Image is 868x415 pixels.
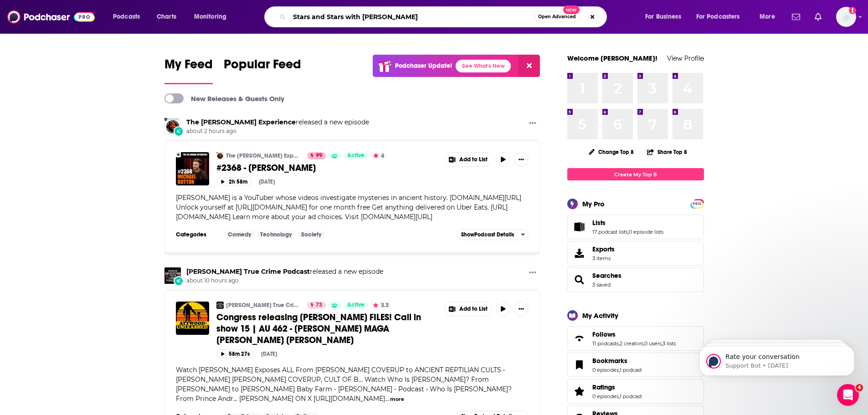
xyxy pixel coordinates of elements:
button: Show More Button [445,302,492,316]
p: Podchaser Update! [395,62,452,70]
a: Create My Top 8 [567,168,704,180]
span: 3 items [592,255,615,261]
span: Ratings [567,379,704,404]
a: 3 saved [592,282,611,288]
img: The Joe Rogan Experience [164,118,181,134]
a: Active [344,302,368,309]
a: The Joe Rogan Experience [216,152,224,159]
span: Active [347,301,365,310]
a: Active [344,152,368,159]
a: Congress releasing [PERSON_NAME] FILES! Call in show 15 | AU 462 - [PERSON_NAME] MAGA [PERSON_NAM... [216,312,438,346]
a: Bookmarks [570,359,589,371]
span: Podcasts [113,10,140,23]
button: open menu [690,10,753,24]
span: Congress releasing [PERSON_NAME] FILES! Call in show 15 | AU 462 - [PERSON_NAME] MAGA [PERSON_NAM... [216,312,421,346]
svg: Add a profile image [849,7,856,14]
button: 4 [370,152,387,159]
span: #2368 - [PERSON_NAME] [216,162,316,174]
a: #2368 - [PERSON_NAME] [216,162,438,174]
button: Change Top 8 [583,146,640,158]
a: 73 [307,302,326,309]
span: , [619,340,620,347]
span: Searches [567,267,704,292]
button: Show More Button [445,153,492,166]
h3: Categories [176,231,217,238]
span: For Business [645,10,681,23]
a: Shaun Attwoods True Crime Podcast [216,302,224,309]
a: Shaun Attwoods True Crime Podcast [186,267,310,276]
span: Add to List [459,306,488,313]
span: Add to List [459,156,488,163]
button: 3.3 [370,302,391,309]
a: 0 users [644,340,662,347]
button: Show profile menu [836,7,856,27]
a: The [PERSON_NAME] Experience [226,152,301,159]
span: , [619,393,620,400]
span: My Feed [164,56,213,77]
span: , [643,340,644,347]
a: Searches [592,272,621,280]
a: Comedy [224,231,255,238]
a: Bookmarks [592,357,642,365]
a: Society [298,231,325,238]
span: , [628,229,629,235]
div: [DATE] [261,351,277,357]
button: open menu [107,10,152,24]
a: 1 podcast [620,393,642,400]
a: Charts [151,10,182,24]
a: Searches [570,273,589,286]
div: My Activity [582,311,618,320]
div: New Episode [174,276,184,286]
a: Podchaser - Follow, Share and Rate Podcasts [7,8,95,26]
span: Follows [592,330,616,338]
a: 1 podcast [620,367,642,373]
span: Charts [157,10,176,23]
div: My Pro [582,200,605,208]
span: Lists [592,219,606,227]
span: about 10 hours ago [186,277,383,285]
a: View Profile [667,54,704,62]
button: open menu [753,10,786,24]
img: Shaun Attwoods True Crime Podcast [164,267,181,284]
a: Lists [592,219,663,227]
a: See What's New [456,60,511,72]
iframe: Intercom notifications message [686,327,868,390]
img: #2368 - Michael Button [176,152,209,185]
span: Active [347,151,365,160]
span: Popular Feed [224,56,301,77]
a: Follows [570,332,589,345]
a: Ratings [570,385,589,398]
span: More [760,10,775,23]
a: My Feed [164,56,213,84]
span: Exports [592,245,615,253]
a: Lists [570,220,589,233]
span: Show Podcast Details [461,231,514,238]
button: Share Top 8 [647,143,688,161]
span: 73 [316,301,322,310]
span: , [619,367,620,373]
a: PRO [692,200,703,207]
span: ... [385,395,389,403]
span: Bookmarks [567,353,704,377]
a: The Joe Rogan Experience [186,118,296,126]
a: Show notifications dropdown [811,9,825,25]
div: New Episode [174,126,184,136]
a: 2 creators [620,340,643,347]
a: Exports [567,241,704,266]
button: Show More Button [514,302,529,316]
h3: released a new episode [186,118,369,127]
a: Welcome [PERSON_NAME]! [567,54,657,62]
button: open menu [639,10,693,24]
a: Popular Feed [224,56,301,84]
img: Congress releasing EPSTEIN FILES! Call in show 15 | AU 462 - Trump MAGA Maxwell Bill Barr [176,302,209,335]
span: New [563,5,580,14]
div: [DATE] [259,179,275,185]
span: , [662,340,663,347]
a: 3 lists [663,340,676,347]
